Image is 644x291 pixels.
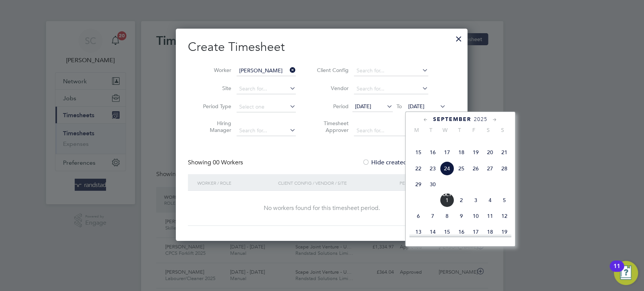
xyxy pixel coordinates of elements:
span: 30 [426,177,440,191]
input: Search for... [237,84,296,94]
span: 7 [426,209,440,223]
span: 19 [469,145,483,159]
span: [DATE] [408,103,424,110]
span: 9 [454,209,469,223]
span: 22 [411,161,426,176]
span: S [481,127,495,133]
span: 20 [483,145,497,159]
span: 16 [426,145,440,159]
input: Search for... [237,66,296,76]
span: 29 [411,177,426,191]
span: 15 [440,225,454,239]
span: 12 [497,209,512,223]
span: 17 [440,145,454,159]
span: 3 [469,193,483,207]
span: 27 [483,161,497,176]
div: Client Config / Vendor / Site [276,174,397,191]
span: 18 [483,225,497,239]
button: Open Resource Center, 11 new notifications [614,261,638,285]
span: 5 [497,193,512,207]
input: Select one [237,102,296,112]
div: 11 [613,266,620,276]
div: Period [397,174,448,191]
span: 28 [497,161,512,176]
span: [DATE] [355,103,371,110]
span: September [433,116,471,123]
span: 23 [426,161,440,176]
span: 13 [411,225,426,239]
span: 19 [497,225,512,239]
div: Showing [188,159,244,167]
span: 4 [483,193,497,207]
span: 8 [440,209,454,223]
span: 6 [411,209,426,223]
span: 15 [411,145,426,159]
label: Vendor [315,85,349,92]
label: Site [197,85,231,92]
span: M [409,127,424,133]
span: 18 [454,145,469,159]
input: Search for... [354,66,428,76]
span: 1 [440,193,454,207]
span: 11 [483,209,497,223]
span: 25 [454,161,469,176]
span: 2 [454,193,469,207]
label: Period [315,103,349,110]
span: 16 [454,225,469,239]
span: 21 [497,145,512,159]
span: 26 [469,161,483,176]
span: 00 Workers [213,159,243,166]
input: Search for... [237,126,296,136]
label: Client Config [315,67,349,74]
input: Search for... [354,126,428,136]
span: 24 [440,161,454,176]
label: Hiring Manager [197,120,231,133]
span: W [438,127,452,133]
input: Search for... [354,84,428,94]
label: Hide created timesheets [362,159,439,166]
label: Worker [197,67,231,74]
div: No workers found for this timesheet period. [195,204,448,212]
h2: Create Timesheet [188,39,455,55]
span: 17 [469,225,483,239]
span: T [424,127,438,133]
span: To [394,101,404,111]
label: Period Type [197,103,231,110]
span: F [467,127,481,133]
span: 10 [469,209,483,223]
span: T [452,127,467,133]
label: Timesheet Approver [315,120,349,133]
div: Worker / Role [195,174,276,191]
span: 14 [426,225,440,239]
span: S [495,127,510,133]
span: Oct [440,193,454,197]
span: 2025 [474,116,487,123]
